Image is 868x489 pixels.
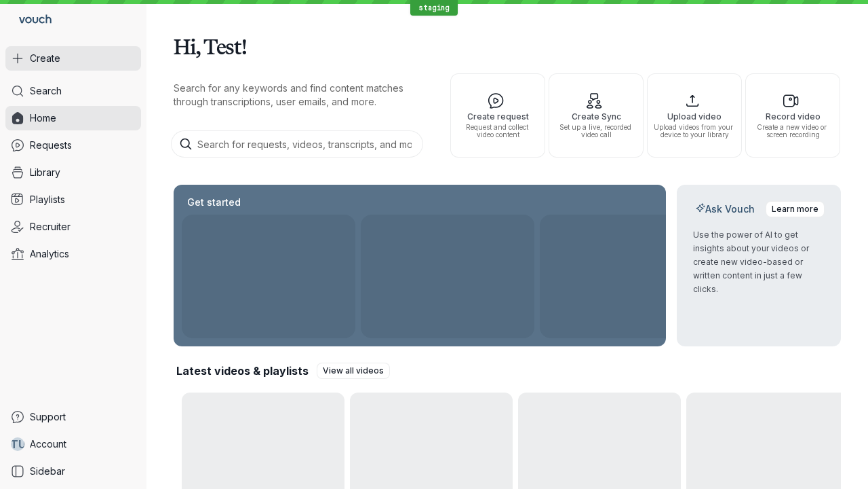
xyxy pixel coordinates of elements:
p: Search for any keywords and find content matches through transcriptions, user emails, and more. [174,81,426,109]
a: Analytics [5,242,141,266]
span: Analytics [30,247,69,261]
a: Library [5,160,141,185]
span: Record video [751,112,834,121]
span: View all videos [323,364,384,378]
span: Request and collect video content [456,124,539,139]
span: Set up a live, recorded video call [555,124,637,139]
a: Search [5,79,141,103]
span: Sidebar [30,465,65,478]
span: Home [30,111,56,125]
a: Sidebar [5,459,141,484]
button: Create requestRequest and collect video content [450,73,545,158]
span: Search [30,84,62,98]
button: Create [5,46,141,71]
span: Create request [456,112,539,121]
h1: Hi, Test! [174,27,841,65]
span: Playlists [30,193,65,206]
span: U [18,437,26,451]
h2: Get started [184,196,243,209]
a: Learn more [766,201,825,217]
span: Learn more [772,202,818,216]
span: Library [30,166,60,179]
span: Create [30,52,60,65]
a: Playlists [5,187,141,212]
a: TUAccount [5,432,141,456]
span: Account [30,437,66,451]
a: Home [5,106,141,130]
button: Upload videoUpload videos from your device to your library [647,73,742,158]
span: Upload videos from your device to your library [653,124,736,139]
h2: Latest videos & playlists [176,363,309,378]
button: Create SyncSet up a live, recorded video call [549,73,644,158]
span: Upload video [653,112,736,121]
span: Support [30,410,66,424]
button: Record videoCreate a new video or screen recording [745,73,840,158]
a: Recruiter [5,215,141,239]
span: T [10,437,18,451]
span: Create a new video or screen recording [751,124,834,139]
a: Support [5,405,141,429]
a: Go to homepage [5,5,57,35]
span: Recruiter [30,220,71,234]
p: Use the power of AI to get insights about your videos or create new video-based or written conten... [693,228,825,296]
span: Create Sync [555,112,637,121]
h2: Ask Vouch [693,202,757,216]
span: Requests [30,139,72,152]
a: View all videos [317,363,390,379]
input: Search for requests, videos, transcripts, and more... [171,130,423,158]
a: Requests [5,133,141,158]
